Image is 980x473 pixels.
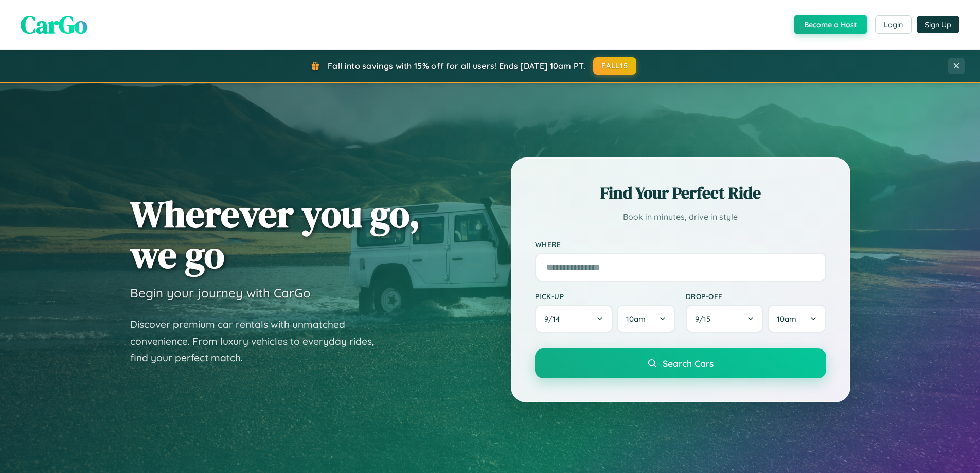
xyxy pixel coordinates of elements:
[663,358,714,369] span: Search Cars
[875,15,912,34] button: Login
[695,314,716,324] span: 9 / 15
[130,285,311,301] h3: Begin your journey with CarGo
[768,305,826,333] button: 10am
[21,8,87,42] span: CarGo
[130,316,387,366] p: Discover premium car rentals with unmatched convenience. From luxury vehicles to everyday rides, ...
[777,314,796,324] span: 10am
[794,15,867,34] button: Become a Host
[686,292,826,301] label: Drop-off
[626,314,646,324] span: 10am
[535,305,613,333] button: 9/14
[535,348,826,378] button: Search Cars
[535,182,826,204] h2: Find Your Perfect Ride
[130,194,420,275] h1: Wherever you go, we go
[535,240,826,249] label: Where
[535,209,826,224] p: Book in minutes, drive in style
[593,57,636,75] button: FALL15
[917,16,959,33] button: Sign Up
[544,314,565,324] span: 9 / 14
[328,61,585,71] span: Fall into savings with 15% off for all users! Ends [DATE] 10am PT.
[686,305,764,333] button: 9/15
[535,292,675,301] label: Pick-up
[617,305,675,333] button: 10am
